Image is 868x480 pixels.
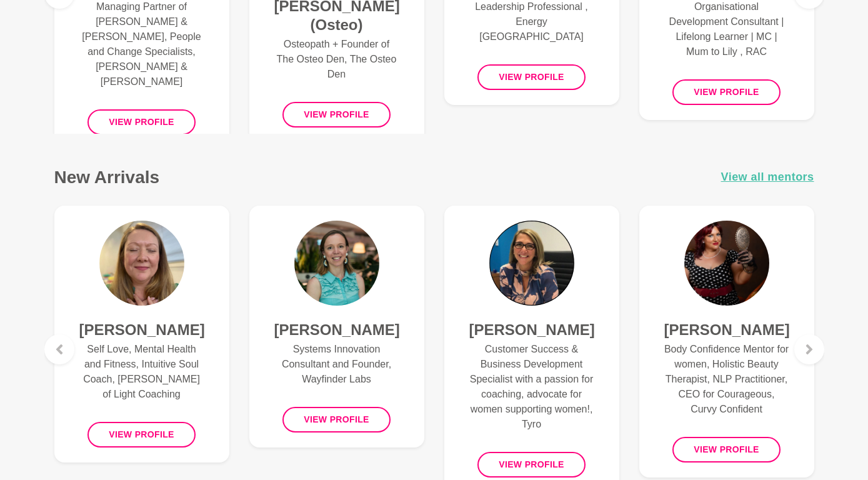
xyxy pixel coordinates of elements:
a: Tammy McCann[PERSON_NAME]Self Love, Mental Health and Fitness, Intuitive Soul Coach, [PERSON_NAME... [54,206,229,462]
h3: New Arrivals [54,166,160,188]
button: View profile [282,407,391,432]
p: Osteopath + Founder of The Osteo Den, The Osteo Den [274,37,399,82]
button: View profile [477,452,586,477]
h4: [PERSON_NAME] [664,321,789,339]
img: Tammy McCann [99,221,184,306]
p: Self Love, Mental Health and Fitness, Intuitive Soul Coach, [PERSON_NAME] of Light Coaching [79,342,204,402]
p: Customer Success & Business Development Specialist with a passion for coaching, advocate for wome... [469,342,594,432]
img: Melissa Rodda [684,221,769,306]
img: Laura Aston [294,221,379,306]
button: View profile [87,109,196,135]
button: View profile [87,422,196,447]
button: View profile [477,64,586,90]
img: Kate Vertsonis [489,221,574,306]
button: View profile [282,102,391,127]
h4: [PERSON_NAME] [274,321,399,339]
a: Laura Aston[PERSON_NAME]Systems Innovation Consultant and Founder, Wayfinder LabsView profile [249,206,424,447]
a: View all mentors [721,168,814,186]
button: View profile [672,437,781,462]
p: Systems Innovation Consultant and Founder, Wayfinder Labs [274,342,399,387]
h4: [PERSON_NAME] [79,321,204,339]
h4: [PERSON_NAME] [469,321,594,339]
button: View profile [672,79,781,105]
a: Melissa Rodda[PERSON_NAME]Body Confidence Mentor for women, Holistic Beauty Therapist, NLP Practi... [639,206,814,477]
p: Body Confidence Mentor for women, Holistic Beauty Therapist, NLP Practitioner, CEO for Courageous... [664,342,789,417]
